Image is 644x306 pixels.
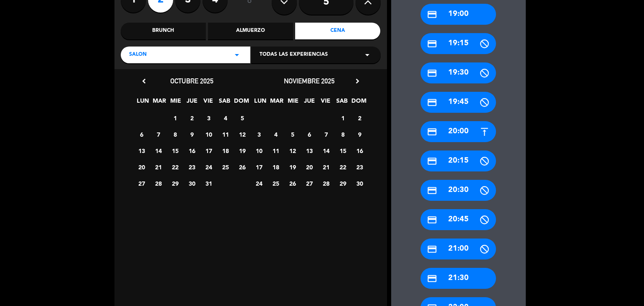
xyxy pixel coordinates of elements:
span: 22 [336,160,350,174]
span: 11 [269,144,283,158]
span: 6 [302,127,316,141]
span: 14 [151,144,165,158]
span: 3 [252,127,266,141]
div: 19:00 [421,4,496,25]
span: 1 [336,111,350,125]
span: 5 [286,127,299,141]
i: credit_card [427,185,437,196]
span: 29 [168,176,182,190]
span: 16 [353,144,366,158]
i: credit_card [427,244,437,254]
span: 29 [336,176,350,190]
span: 12 [286,144,299,158]
span: 9 [353,127,366,141]
span: 25 [218,160,232,174]
span: 21 [319,160,333,174]
span: 26 [286,176,299,190]
i: credit_card [427,215,437,225]
span: 28 [319,176,333,190]
span: 31 [202,176,216,190]
div: 21:00 [421,239,496,259]
div: 19:15 [421,33,496,54]
span: SALON [129,51,147,59]
span: 24 [202,160,216,174]
span: noviembre 2025 [284,77,335,85]
span: 18 [269,160,283,174]
div: Brunch [121,23,206,39]
span: 4 [269,127,283,141]
span: 24 [252,176,266,190]
div: Almuerzo [208,23,293,39]
span: 2 [353,111,366,125]
span: 27 [135,176,148,190]
span: 30 [353,176,366,190]
div: 20:30 [421,180,496,201]
span: 9 [185,127,199,141]
span: 15 [336,144,350,158]
div: 20:15 [421,150,496,171]
div: 20:45 [421,209,496,230]
div: 20:00 [421,121,496,142]
div: Cena [295,23,380,39]
span: 26 [235,160,249,174]
i: credit_card [427,273,437,284]
span: 5 [235,111,249,125]
span: 18 [218,144,232,158]
span: 19 [286,160,299,174]
span: 2 [185,111,199,125]
span: JUE [185,96,199,110]
span: 12 [235,127,249,141]
span: MIE [169,96,182,110]
span: 19 [235,144,249,158]
i: credit_card [427,156,437,166]
span: 10 [202,127,216,141]
i: arrow_drop_down [232,50,242,60]
span: 7 [151,127,165,141]
span: SAB [335,96,349,110]
div: 19:30 [421,62,496,83]
span: VIE [201,96,215,110]
span: DOM [351,96,365,110]
span: 22 [168,160,182,174]
span: 17 [202,144,216,158]
span: 7 [319,127,333,141]
div: 21:30 [421,268,496,289]
span: 16 [185,144,199,158]
span: 13 [135,144,148,158]
i: credit_card [427,9,437,20]
span: SAB [218,96,231,110]
span: 28 [151,176,165,190]
span: 6 [135,127,148,141]
i: credit_card [427,68,437,78]
span: LUN [136,96,150,110]
i: credit_card [427,97,437,108]
span: octubre 2025 [170,77,213,85]
span: LUN [253,96,267,110]
div: 19:45 [421,92,496,113]
span: 25 [269,176,283,190]
span: MAR [270,96,283,110]
i: chevron_left [140,77,148,86]
span: 10 [252,144,266,158]
span: 13 [302,144,316,158]
i: chevron_right [353,77,362,86]
span: 23 [353,160,366,174]
span: DOM [234,96,248,110]
i: arrow_drop_down [362,50,372,60]
span: 4 [218,111,232,125]
span: MIE [286,96,300,110]
span: VIE [319,96,332,110]
i: credit_card [427,39,437,49]
span: 3 [202,111,216,125]
i: credit_card [427,127,437,137]
span: 20 [135,160,148,174]
span: 8 [168,127,182,141]
span: 30 [185,176,199,190]
span: 20 [302,160,316,174]
span: 27 [302,176,316,190]
span: 15 [168,144,182,158]
span: JUE [302,96,316,110]
span: 21 [151,160,165,174]
span: 14 [319,144,333,158]
span: MAR [152,96,166,110]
